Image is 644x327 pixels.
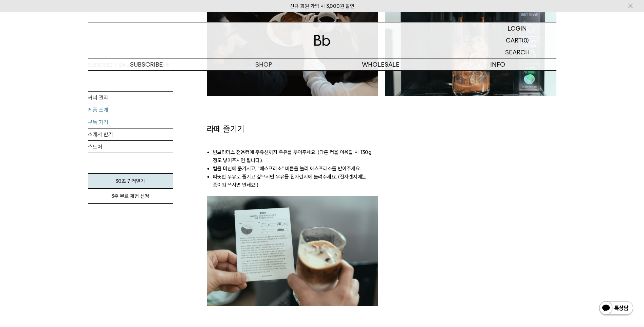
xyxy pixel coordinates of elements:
[88,92,173,104] a: 커피 관리
[88,189,173,204] a: 3주 무료 체험 신청
[478,34,556,46] a: CART (0)
[205,58,322,70] a: SHOP
[322,58,439,70] p: WHOLESALE
[213,165,378,173] li: 컵을 머신에 옮기시고, "에스프레소" 버튼을 눌러 에스프레소를 받아주세요.
[314,35,330,46] img: 로고
[290,3,354,9] a: 신규 회원 가입 시 3,000원 할인
[506,34,522,46] p: CART
[508,22,527,34] p: LOGIN
[599,300,634,317] img: 카카오톡 채널 1:1 채팅 버튼
[213,173,378,189] li: 따뜻한 우유로 즐기고 싶으시면 우유를 전자렌지에 돌려주세요. (전자렌지에는 종이컵 쓰시면 안돼요!)
[88,141,173,153] a: 스토어
[88,58,205,70] a: SUBSCRIBE
[88,116,173,128] a: 구독 가격
[88,128,173,140] a: 소개서 받기
[522,34,529,46] p: (0)
[505,46,530,58] p: SEARCH
[88,104,173,116] a: 제품 소개
[88,173,173,189] a: 30초 견적받기
[213,148,378,165] li: 빈브라더스 전용컵에 우유선까지 우유를 부어주세요. (다른 컵을 이용할 시 130g 정도 넣어주시면 됩니다.)
[439,58,556,70] p: INFO
[207,196,378,306] img: 라떼 즐기기
[207,123,378,135] h3: 라떼 즐기기
[478,22,556,34] a: LOGIN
